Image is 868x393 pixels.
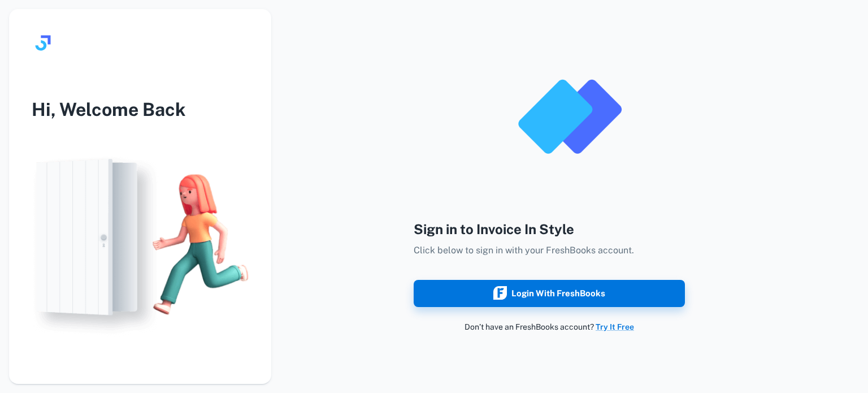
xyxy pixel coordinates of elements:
[414,244,685,257] p: Click below to sign in with your FreshBooks account.
[414,321,685,333] p: Don’t have an FreshBooks account?
[513,61,626,174] img: logo_invoice_in_style_app.png
[414,280,685,307] button: Login with FreshBooks
[32,32,54,54] img: logo.svg
[596,322,634,331] a: Try It Free
[9,96,271,123] h3: Hi, Welcome Back
[414,219,685,239] h4: Sign in to Invoice In Style
[9,146,271,343] img: login
[493,286,605,301] div: Login with FreshBooks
